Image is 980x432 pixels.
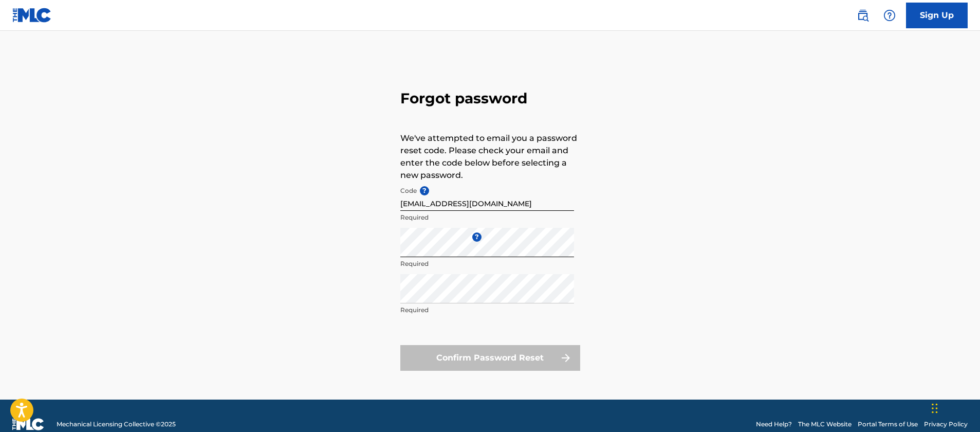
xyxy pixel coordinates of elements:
[472,232,482,242] span: ?
[12,418,44,430] img: logo
[420,186,429,195] span: ?
[857,9,869,22] img: search
[400,132,580,182] p: We've attempted to email you a password reset code. Please check your email and enter the code be...
[798,420,852,429] a: The MLC Website
[756,420,792,429] a: Need Help?
[932,393,938,424] div: Drag
[400,213,574,222] p: Required
[883,9,896,22] img: help
[853,5,873,26] a: Public Search
[879,5,900,26] div: Help
[400,89,580,107] h3: Forgot password
[924,420,968,429] a: Privacy Policy
[858,420,918,429] a: Portal Terms of Use
[906,3,968,28] a: Sign Up
[57,420,176,429] span: Mechanical Licensing Collective © 2025
[929,383,980,432] iframe: Chat Widget
[400,259,574,268] p: Required
[12,8,52,23] img: MLC Logo
[400,305,574,315] p: Required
